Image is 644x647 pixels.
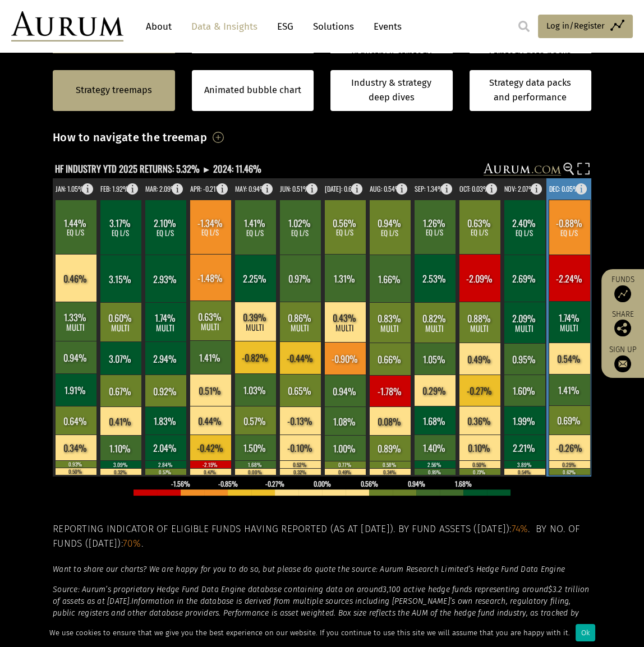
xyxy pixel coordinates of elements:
em: 3,100 active hedge funds representing around [383,585,548,594]
a: ESG [272,16,299,37]
img: Access Funds [614,285,631,302]
h5: Reporting indicator of eligible funds having reported (as at [DATE]). By fund assets ([DATE]): . ... [53,522,591,552]
a: Industry & strategy deep dives [330,70,453,111]
a: Strategy data packs and performance [470,70,592,111]
em: Want to share our charts? We are happy for you to do so, but please do quote the source: Aurum Re... [53,565,565,574]
a: Strategy treemaps [76,83,152,98]
em: Source: Aurum’s proprietary Hedge Fund Data Engine database containing data on around [53,585,383,594]
a: Funds [607,275,638,302]
a: About [140,16,177,37]
img: Sign up to our newsletter [614,355,631,372]
span: 74% [512,523,528,535]
a: Events [368,16,402,37]
a: Data & Insights [186,16,263,37]
a: Log in/Register [538,15,633,38]
a: Animated bubble chart [204,83,301,98]
img: Aurum [11,11,123,41]
em: Information in the database is derived from multiple sources including [PERSON_NAME]’s own resear... [53,597,579,630]
em: $3.2 trillion of assets as at [DATE] [53,585,590,606]
img: search.svg [518,21,530,32]
span: Log in/Register [546,19,605,33]
em: . [130,597,131,606]
div: Share [607,311,638,336]
a: Sign up [607,345,638,372]
img: Share this post [614,320,631,336]
div: Ok [576,624,595,641]
span: 70% [123,538,141,549]
h3: How to navigate the treemap [53,128,207,147]
a: Solutions [307,16,360,37]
